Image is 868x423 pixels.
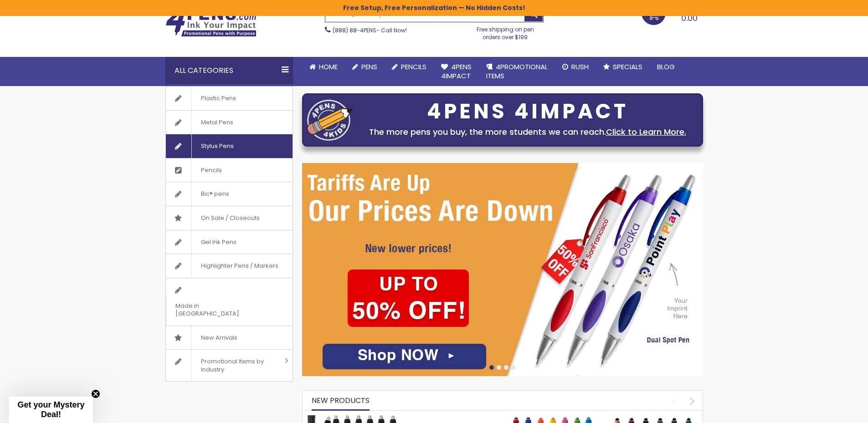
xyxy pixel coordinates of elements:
[166,158,293,182] a: Pencils
[650,57,682,77] a: Blog
[191,87,245,110] span: Plastic Pens
[166,111,293,134] a: Metal Pens
[9,397,93,423] div: Get your Mystery Deal!Close teaser
[165,8,257,37] img: 4Pens Custom Pens and Promotional Products
[434,57,479,87] a: 4Pens4impact
[333,26,407,34] span: - Call Now!
[17,400,84,419] span: Get your Mystery Deal!
[467,22,544,41] div: Free shipping on pen orders over $199
[319,62,338,71] span: Home
[166,326,293,350] a: New Arrivals
[667,393,683,409] div: prev
[613,62,642,71] span: Specials
[191,182,238,206] span: Bic® pens
[166,230,293,254] a: Gel Ink Pens
[191,158,231,182] span: Pencils
[385,57,434,77] a: Pencils
[191,350,282,381] span: Promotional Items by Industry
[407,415,498,423] a: Custom Soft Touch Metal Pen - Stylus Top
[596,57,650,77] a: Specials
[486,62,548,81] span: 4PROMOTIONAL ITEMS
[166,134,293,158] a: Stylus Pens
[345,57,385,77] a: Pens
[191,134,243,158] span: Stylus Pens
[191,230,246,254] span: Gel Ink Pens
[312,395,370,406] span: New Products
[357,102,698,121] div: 4PENS 4IMPACT
[571,62,589,71] span: Rush
[302,163,703,376] img: /cheap-promotional-products.html
[361,62,377,71] span: Pens
[357,126,698,138] div: The more pens you buy, the more students we can reach.
[191,254,288,278] span: Highlighter Pens / Markers
[166,87,293,110] a: Plastic Pens
[307,99,353,141] img: four_pen_logo.png
[607,415,698,423] a: Ellipse Softy Rose Gold Classic with Stylus Pen - Silver Laser
[91,389,100,398] button: Close teaser
[166,294,270,326] span: Made in [GEOGRAPHIC_DATA]
[191,111,242,134] span: Metal Pens
[401,62,426,71] span: Pencils
[307,415,398,423] a: The Barton Custom Pens Special Offer
[555,57,596,77] a: Rush
[441,62,472,81] span: 4Pens 4impact
[606,126,686,138] a: Click to Learn More.
[166,206,293,230] a: On Sale / Closeouts
[166,278,293,326] a: Made in [GEOGRAPHIC_DATA]
[166,254,293,278] a: Highlighter Pens / Markers
[191,326,247,350] span: New Arrivals
[681,12,698,24] span: 0.00
[165,57,293,84] div: All Categories
[166,350,293,381] a: Promotional Items by Industry
[191,206,269,230] span: On Sale / Closeouts
[479,57,555,87] a: 4PROMOTIONALITEMS
[302,57,345,77] a: Home
[507,415,598,423] a: Ellipse Softy Brights with Stylus Pen - Laser
[166,182,293,206] a: Bic® pens
[684,393,700,409] div: next
[333,26,376,34] a: (888) 88-4PENS
[657,62,675,71] span: Blog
